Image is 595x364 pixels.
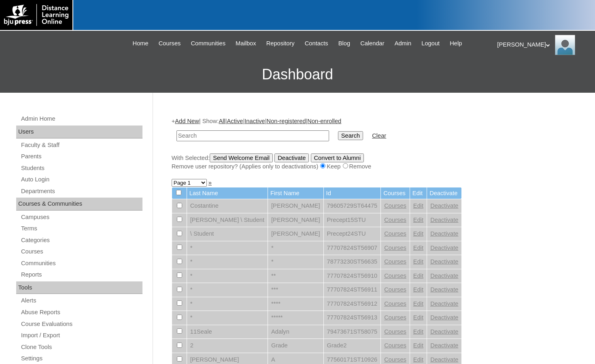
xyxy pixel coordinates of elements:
[430,230,458,237] a: Deactivate
[187,199,268,213] td: Costantine
[430,202,458,209] a: Deactivate
[427,187,461,199] td: Deactivate
[20,247,142,257] a: Courses
[324,213,381,227] td: Precept15STU
[227,118,243,124] a: Active
[187,39,229,48] a: Communities
[324,339,381,353] td: Grade2
[413,230,423,237] a: Edit
[384,258,406,265] a: Courses
[20,342,142,352] a: Clone Tools
[338,131,363,140] input: Search
[430,300,458,307] a: Deactivate
[324,283,381,297] td: 77707824ST56911
[372,132,386,139] a: Clear
[430,217,458,223] a: Deactivate
[236,39,256,48] span: Mailbox
[413,286,423,293] a: Edit
[381,187,410,199] td: Courses
[20,258,142,268] a: Communities
[324,311,381,325] td: 77707824ST56913
[133,39,149,48] span: Home
[384,342,406,349] a: Courses
[384,272,406,279] a: Courses
[497,35,587,55] div: [PERSON_NAME]
[187,325,268,339] td: 11Seale
[384,300,406,307] a: Courses
[268,227,323,241] td: [PERSON_NAME]
[324,269,381,283] td: 77707824ST56910
[20,163,142,173] a: Students
[384,230,406,237] a: Courses
[430,342,458,349] a: Deactivate
[268,325,323,339] td: Adalyn
[430,286,458,293] a: Deactivate
[413,217,423,223] a: Edit
[20,307,142,317] a: Abuse Reports
[324,255,381,269] td: 78773230ST56635
[191,39,225,48] span: Communities
[20,114,142,124] a: Admin Home
[20,319,142,329] a: Course Evaluations
[187,339,268,353] td: 2
[20,224,142,234] a: Terms
[4,56,591,93] h3: Dashboard
[413,314,423,321] a: Edit
[446,39,466,48] a: Help
[384,328,406,335] a: Courses
[208,179,212,186] a: »
[176,130,329,141] input: Search
[20,296,142,306] a: Alerts
[16,126,142,138] div: Users
[360,39,384,48] span: Calendar
[324,187,381,199] td: Id
[172,117,572,170] div: + | Show: | | | |
[266,39,295,48] span: Repository
[417,39,444,48] a: Logout
[384,286,406,293] a: Courses
[274,153,309,162] input: Deactivate
[16,281,142,294] div: Tools
[421,39,440,48] span: Logout
[324,325,381,339] td: 79473671ST58075
[20,151,142,162] a: Parents
[384,314,406,321] a: Courses
[338,39,350,48] span: Blog
[262,39,299,48] a: Repository
[334,39,354,48] a: Blog
[413,202,423,209] a: Edit
[20,140,142,150] a: Faculty & Staff
[244,118,265,124] a: Inactive
[430,258,458,265] a: Deactivate
[307,118,341,124] a: Non-enrolled
[187,187,268,199] td: Last Name
[268,199,323,213] td: [PERSON_NAME]
[430,314,458,321] a: Deactivate
[413,258,423,265] a: Edit
[311,153,364,162] input: Convert to Alumni
[172,153,572,171] div: With Selected:
[4,4,68,26] img: logo-white.png
[324,227,381,241] td: Precept24STU
[555,35,575,55] img: Melanie Sevilla
[187,213,268,227] td: [PERSON_NAME] \ Student
[20,235,142,245] a: Categories
[155,39,185,48] a: Courses
[430,328,458,335] a: Deactivate
[172,162,572,171] div: Remove user repository? (Applies only to deactivations) Keep Remove
[413,245,423,251] a: Edit
[324,199,381,213] td: 79605729ST64475
[413,328,423,335] a: Edit
[16,198,142,211] div: Courses & Communities
[384,202,406,209] a: Courses
[187,227,268,241] td: \ Student
[384,356,406,363] a: Courses
[410,187,427,199] td: Edit
[356,39,388,48] a: Calendar
[384,245,406,251] a: Courses
[395,39,412,48] span: Admin
[20,330,142,341] a: Import / Export
[20,186,142,196] a: Departments
[268,187,323,199] td: First Name
[268,213,323,227] td: [PERSON_NAME]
